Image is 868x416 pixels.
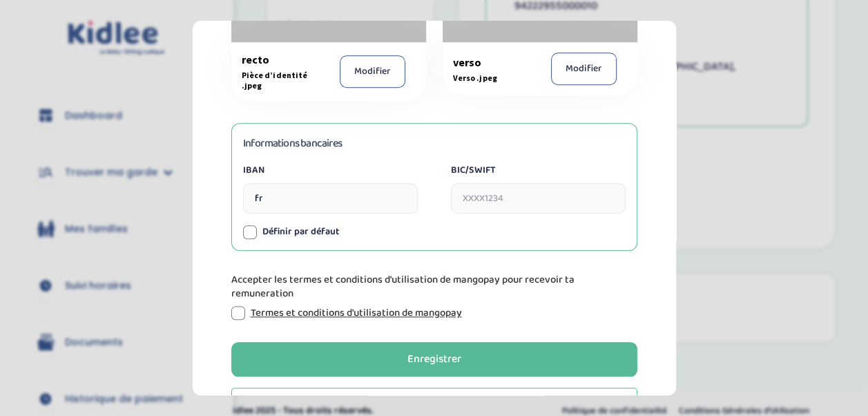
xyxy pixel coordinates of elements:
label: IBAN [243,163,418,178]
input: FRXXXXXXXXXXXXXXXXXXXXXX123 [243,183,418,214]
label: Définir par défaut [262,225,339,239]
button: Modifier [551,53,617,85]
button: Enregistrer [231,342,637,377]
span: Verso .jpeg [453,73,527,83]
span: Pièce d’identité .jpeg [242,70,316,91]
button: Modifier [340,55,405,88]
p: Accepter les termes et conditions d'utilisation de mangopay pour recevoir ta remuneration [231,273,637,301]
input: XXXX1234 [451,183,626,214]
h3: Informations bancaires [243,135,342,152]
span: recto [242,53,316,66]
a: Termes et conditions d'utilisation de mangopay [251,306,462,320]
label: BIC/SWIFT [451,163,626,178]
span: verso [453,55,527,69]
div: Enregistrer [407,352,461,368]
